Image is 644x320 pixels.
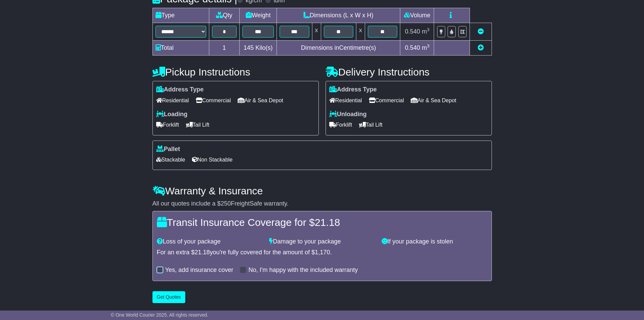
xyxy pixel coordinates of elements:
sup: 3 [427,43,430,48]
span: 21.18 [315,217,340,228]
h4: Warranty & Insurance [152,185,492,196]
span: Air & Sea Depot [238,95,283,106]
div: Loss of your package [153,238,266,246]
div: If your package is stolen [378,238,491,246]
span: 1,170 [315,249,330,256]
td: Total [152,41,209,56]
label: Unloading [329,111,367,118]
span: Non Stackable [192,154,233,165]
label: Address Type [329,86,377,93]
span: Forklift [329,120,352,130]
span: m [422,28,430,35]
td: Type [152,8,209,23]
span: Air & Sea Depot [411,95,456,106]
td: x [356,23,365,41]
h4: Pickup Instructions [152,66,319,78]
span: Tail Lift [359,120,383,130]
td: x [312,23,321,41]
div: For an extra $ you're fully covered for the amount of $ . [157,249,487,256]
a: Add new item [478,44,484,51]
span: Commercial [369,95,404,106]
span: m [422,44,430,51]
td: Weight [240,8,277,23]
span: © One World Courier 2025. All rights reserved. [111,312,209,318]
td: Dimensions (L x W x H) [277,8,400,23]
label: Yes, add insurance cover [165,266,233,274]
sup: 3 [427,27,430,32]
span: 0.540 [405,28,420,35]
span: Residential [329,95,362,106]
span: 21.18 [195,249,210,256]
td: Dimensions in Centimetre(s) [277,41,400,56]
div: All our quotes include a $ FreightSafe warranty. [152,200,492,208]
span: Residential [156,95,189,106]
td: Volume [400,8,434,23]
label: Loading [156,111,188,118]
a: Remove this item [478,28,484,35]
td: Qty [209,8,240,23]
h4: Transit Insurance Coverage for $ [157,217,487,228]
h4: Delivery Instructions [326,66,492,78]
span: 0.540 [405,44,420,51]
td: Kilo(s) [240,41,277,56]
span: Stackable [156,154,185,165]
label: No, I'm happy with the included warranty [248,266,358,274]
div: Damage to your package [266,238,378,246]
span: 145 [244,44,254,51]
span: 250 [221,200,231,207]
label: Address Type [156,86,204,93]
td: 1 [209,41,240,56]
button: Get Quotes [152,291,186,303]
label: Pallet [156,146,180,153]
span: Commercial [196,95,231,106]
span: Forklift [156,120,179,130]
span: Tail Lift [186,120,210,130]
